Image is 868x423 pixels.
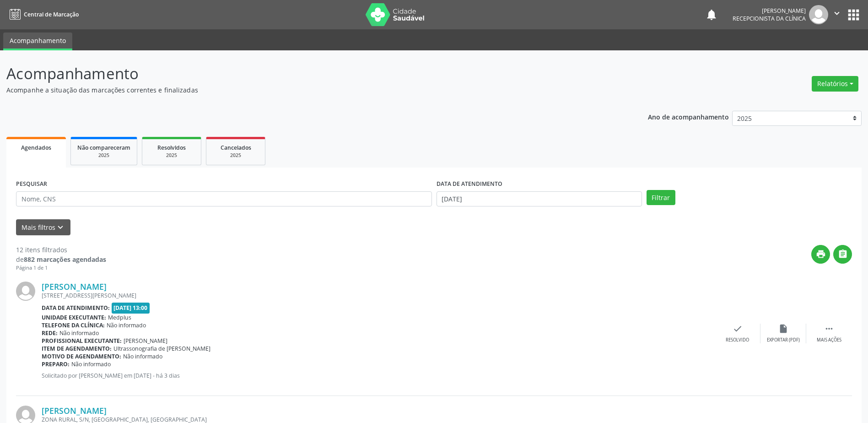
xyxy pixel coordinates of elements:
[16,219,70,235] button: Mais filtroskeyboard_arrow_down
[42,345,112,352] b: Item de agendamento:
[213,152,259,159] div: 2025
[16,264,106,272] div: Página 1 de 1
[846,7,862,23] button: apps
[42,352,121,360] b: Motivo de agendamento:
[24,11,79,18] span: Central de Marcação
[123,352,162,360] span: Não informado
[733,324,743,334] i: check
[16,282,35,301] img: img
[824,324,834,334] i: 
[157,144,186,152] span: Resolvidos
[16,255,106,264] div: de
[816,249,826,259] i: print
[42,329,58,337] b: Rede:
[832,8,842,18] i: 
[77,152,130,159] div: 2025
[648,111,729,122] p: Ano de acompanhamento
[16,245,106,255] div: 12 itens filtrados
[812,76,858,92] button: Relatórios
[6,7,79,22] a: Central de Marcação
[811,245,830,264] button: print
[733,7,806,15] div: [PERSON_NAME]
[42,406,107,416] a: [PERSON_NAME]
[59,329,99,337] span: Não informado
[828,5,846,24] button: 
[71,360,111,368] span: Não informado
[833,245,852,264] button: 
[42,321,105,329] b: Telefone da clínica:
[42,337,122,345] b: Profissional executante:
[733,15,806,22] span: Recepcionista da clínica
[6,85,605,95] p: Acompanhe a situação das marcações correntes e finalizadas
[809,5,828,24] img: img
[3,33,72,50] a: Acompanhamento
[55,222,65,233] i: keyboard_arrow_down
[16,177,47,191] label: PESQUISAR
[221,144,251,152] span: Cancelados
[124,337,167,345] span: [PERSON_NAME]
[149,152,194,159] div: 2025
[42,360,70,368] b: Preparo:
[42,314,106,321] b: Unidade executante:
[838,249,848,259] i: 
[107,321,146,329] span: Não informado
[6,62,605,85] p: Acompanhamento
[705,8,718,21] button: notifications
[16,191,432,207] input: Nome, CNS
[77,144,130,152] span: Não compareceram
[817,337,841,343] div: Mais ações
[437,191,642,207] input: Selecione um intervalo
[437,177,502,191] label: DATA DE ATENDIMENTO
[24,255,106,264] strong: 882 marcações agendadas
[42,292,715,299] div: [STREET_ADDRESS][PERSON_NAME]
[767,337,800,343] div: Exportar (PDF)
[42,282,107,292] a: [PERSON_NAME]
[42,372,715,380] p: Solicitado por [PERSON_NAME] em [DATE] - há 3 dias
[21,144,51,152] span: Agendados
[647,190,675,206] button: Filtrar
[113,345,210,352] span: Ultrassonografia de [PERSON_NAME]
[778,324,788,334] i: insert_drive_file
[112,303,150,313] span: [DATE] 13:00
[42,304,110,312] b: Data de atendimento:
[726,337,749,343] div: Resolvido
[108,314,131,321] span: Medplus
